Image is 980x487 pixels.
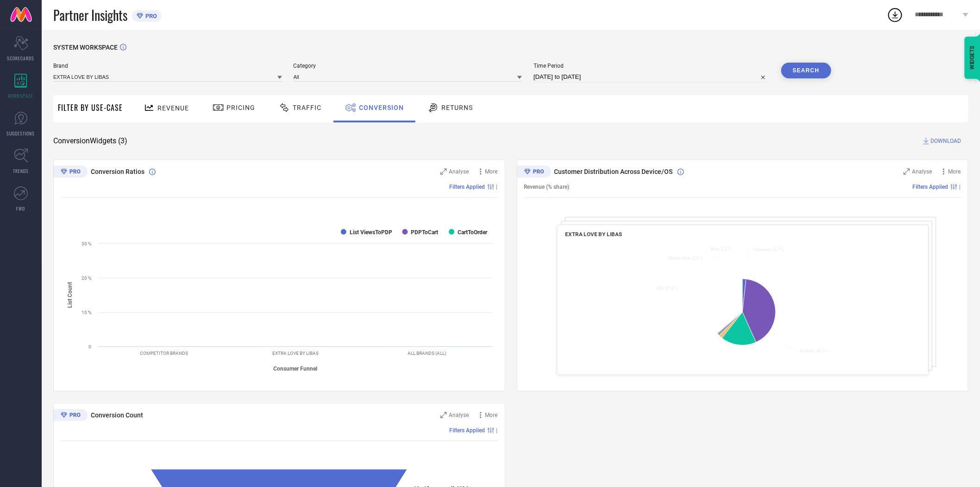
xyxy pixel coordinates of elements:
[887,6,904,23] div: Open download list
[904,168,910,175] svg: Zoom
[913,184,949,190] span: Filters Applied
[53,409,88,423] div: Premium
[7,55,35,62] span: SCORECARDS
[274,365,318,372] tspan: Consumer Funnel
[67,282,74,308] tspan: List Count
[534,71,770,83] input: Select time period
[272,351,319,356] text: EXTRA LOVE BY LIBAS
[440,412,447,418] svg: Zoom
[140,351,188,356] text: COMPETITOR BRANDS
[449,168,469,175] span: Analyse
[350,229,392,236] text: List ViewsToPDP
[799,348,814,353] tspan: Android
[411,229,439,236] text: PDPToCart
[754,247,784,252] text: : 2.7 %
[949,168,961,175] span: More
[496,184,498,190] span: |
[408,351,446,356] text: ALL BRANDS (ALL)
[485,168,498,175] span: More
[931,136,961,146] span: DOWNLOAD
[157,104,189,112] span: Revenue
[656,286,663,291] tspan: IOS
[440,168,447,175] svg: Zoom
[58,102,123,113] span: Filter By Use-Case
[88,344,91,349] text: 0
[82,241,91,246] text: 30 %
[517,166,551,179] div: Premium
[53,6,127,25] span: Partner Insights
[53,166,88,179] div: Premium
[13,167,29,174] span: TRENDS
[912,168,932,175] span: Analyse
[710,247,731,252] text: : 2.2 %
[226,104,255,111] span: Pricing
[441,104,473,111] span: Returns
[91,168,144,175] span: Conversion Ratios
[799,348,829,353] text: : 65.0 %
[554,168,673,175] span: Customer Distribution Across Device/OS
[7,130,35,137] span: SUGGESTIONS
[565,231,622,237] span: EXTRA LOVE BY LIBAS
[82,276,91,281] text: 20 %
[458,229,488,236] text: CartToOrder
[534,63,770,69] span: Time Period
[294,63,522,69] span: Category
[668,256,703,261] text: : 2.9 %
[450,184,485,190] span: Filters Applied
[754,247,771,252] tspan: Unknown
[53,44,118,51] span: SYSTEM WORKSPACE
[656,286,678,291] text: : 27.2 %
[450,427,485,434] span: Filters Applied
[359,104,404,111] span: Conversion
[668,256,690,261] tspan: Mobile Web
[53,136,127,146] span: Conversion Widgets ( 3 )
[496,427,498,434] span: |
[710,247,719,252] tspan: Web
[53,63,282,69] span: Brand
[485,412,498,418] span: More
[143,13,157,19] span: PRO
[449,412,469,418] span: Analyse
[293,104,321,111] span: Traffic
[82,310,91,315] text: 10 %
[8,92,34,99] span: WORKSPACE
[960,184,961,190] span: |
[781,63,831,78] button: Search
[524,184,570,190] span: Revenue (% share)
[17,205,25,212] span: FWD
[91,411,143,419] span: Conversion Count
